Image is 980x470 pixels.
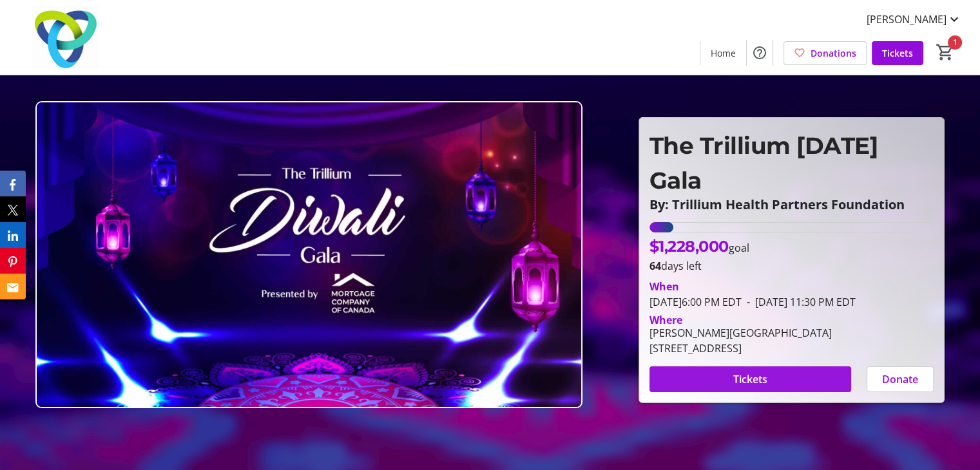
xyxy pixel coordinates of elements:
div: Where [649,315,682,325]
span: - [742,295,755,309]
img: Trillium Health Partners Foundation's Logo [8,5,122,70]
span: [PERSON_NAME] [867,12,946,27]
span: $1,228,000 [649,237,729,256]
p: The Trillium [DATE] Gala [649,128,934,198]
div: [STREET_ADDRESS] [649,341,832,356]
div: When [649,279,679,294]
div: 8.540363192182411% of fundraising goal reached [649,222,934,232]
span: [DATE] 11:30 PM EDT [742,295,856,309]
button: [PERSON_NAME] [856,9,972,30]
a: Tickets [872,41,923,65]
span: Donate [882,371,918,387]
button: Cart [934,41,957,64]
span: Tickets [733,371,767,387]
button: Help [747,40,773,66]
a: Donations [783,41,867,65]
span: Home [711,46,736,60]
p: goal [649,235,749,258]
span: Tickets [882,46,913,60]
button: Donate [867,366,934,392]
img: Campaign CTA Media Photo [35,101,582,409]
span: [DATE] 6:00 PM EDT [649,295,742,309]
p: By: Trillium Health Partners Foundation [649,198,934,212]
button: Tickets [649,366,851,392]
span: Donations [811,46,856,60]
a: Home [700,41,746,65]
span: 64 [649,259,661,273]
p: days left [649,258,934,274]
div: [PERSON_NAME][GEOGRAPHIC_DATA] [649,325,832,341]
